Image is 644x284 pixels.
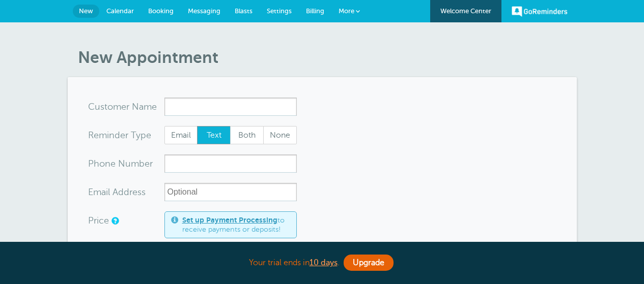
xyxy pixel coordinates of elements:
[88,131,151,140] label: Reminder Type
[164,183,297,201] input: Optional
[148,7,174,15] span: Booking
[88,187,106,197] span: Ema
[263,126,297,144] label: None
[78,48,577,67] h1: New Appointment
[111,217,118,224] a: An optional price for the appointment. If you set a price, you can include a payment link in your...
[310,258,338,267] a: 10 days
[105,159,131,168] span: ne Nu
[79,7,93,15] span: New
[264,127,296,144] span: None
[165,127,198,144] span: Email
[106,7,134,15] span: Calendar
[88,159,105,168] span: Pho
[88,216,109,225] label: Price
[306,7,324,15] span: Billing
[344,255,394,271] a: Upgrade
[231,127,263,144] span: Both
[198,127,230,144] span: Text
[267,7,292,15] span: Settings
[88,98,164,116] div: ame
[88,102,104,111] span: Cus
[182,216,290,234] span: to receive payments or deposits!
[235,7,253,15] span: Blasts
[197,126,231,144] label: Text
[182,216,277,224] a: Set up Payment Processing
[104,102,139,111] span: tomer N
[164,126,198,144] label: Email
[68,252,577,274] div: Your trial ends in .
[106,187,129,197] span: il Add
[230,126,264,144] label: Both
[188,7,220,15] span: Messaging
[339,7,354,15] span: More
[88,154,164,173] div: mber
[73,5,99,18] a: New
[88,183,164,201] div: ress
